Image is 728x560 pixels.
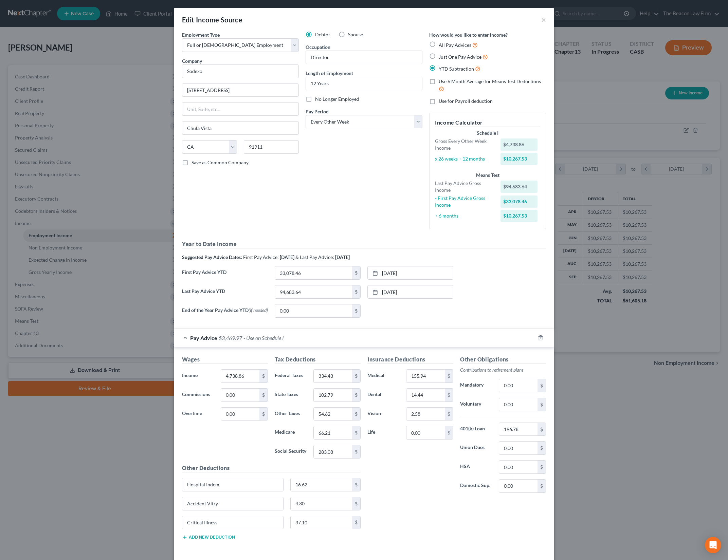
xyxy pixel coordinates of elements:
span: - Use on Schedule I [243,335,284,341]
div: $10,267.53 [500,210,538,222]
div: $33,078.46 [500,195,538,208]
div: $ [352,445,360,458]
h5: Wages [182,355,268,364]
div: $ [445,389,453,402]
label: Federal Taxes [271,369,310,383]
span: Save as Common Company [192,160,249,165]
label: Last Pay Advice YTD [179,285,271,304]
div: Means Test [435,172,540,179]
input: 0.00 [314,408,352,421]
input: 0.00 [499,461,538,473]
input: 0.00 [499,480,538,492]
div: $ [445,370,453,382]
strong: [DATE] [335,254,350,260]
div: $ [445,426,453,439]
span: Debtor [315,32,330,37]
h5: Tax Deductions [275,355,361,364]
div: $ [352,266,360,279]
div: $ [259,370,268,382]
div: Edit Income Source [182,15,242,24]
button: × [541,16,546,24]
div: $ [352,408,360,421]
input: 0.00 [406,426,445,439]
span: Employment Type [182,32,220,38]
div: ÷ 6 months [432,212,497,219]
label: HSA [457,460,495,474]
a: [DATE] [368,285,453,298]
span: YTD Subtraction [439,66,474,72]
input: Specify... [182,478,283,491]
span: $3,469.97 [219,335,242,341]
div: $ [352,285,360,298]
strong: Suggested Pay Advice Dates: [182,254,242,260]
input: 0.00 [314,370,352,382]
input: 0.00 [406,408,445,421]
label: How would you like to enter income? [429,31,508,38]
div: Schedule I [435,130,540,136]
input: Unit, Suite, etc... [182,102,298,115]
span: Company [182,58,202,64]
label: Dental [364,388,403,402]
div: Gross Every Other Week Income [432,138,497,151]
input: 0.00 [275,304,352,317]
input: 0.00 [221,408,259,421]
span: All Pay Advices [439,42,471,48]
div: $ [538,480,546,492]
label: Medical [364,369,403,383]
span: Pay Period [306,109,329,114]
input: Enter address... [182,84,298,97]
p: Contributions to retirement plans [460,367,546,373]
span: Use for Payroll deduction [439,98,493,104]
h5: Other Obligations [460,355,546,364]
input: 0.00 [406,389,445,402]
span: Income [182,372,198,378]
label: Life [364,426,403,440]
div: $ [445,408,453,421]
div: $ [352,426,360,439]
label: Length of Employment [306,70,353,77]
input: Enter city... [182,122,298,134]
label: Mandatory [457,379,495,392]
div: $ [538,379,546,392]
div: Open Intercom Messenger [705,537,721,553]
div: $ [352,389,360,402]
input: 0.00 [291,497,352,510]
div: Last Pay Advice Gross Income [432,180,497,193]
a: [DATE] [368,266,453,279]
div: x 26 weeks ÷ 12 months [432,155,497,162]
button: Add new deduction [182,535,235,540]
span: No Longer Employed [315,96,359,102]
div: $ [538,423,546,436]
input: 0.00 [291,478,352,491]
input: ex: 2 years [306,77,422,90]
span: First Pay Advice: [243,254,279,260]
span: Spouse [348,32,363,37]
span: Use 6 Month Average for Means Test Deductions [439,78,541,84]
label: Social Security [271,445,310,459]
span: (if needed) [249,307,268,313]
label: First Pay Advice YTD [179,266,271,285]
label: 401(k) Loan [457,423,495,436]
h5: Insurance Deductions [367,355,453,364]
input: Specify... [182,497,283,510]
input: 0.00 [314,389,352,402]
label: Overtime [179,407,217,421]
input: -- [306,51,422,64]
span: Pay Advice [190,335,217,341]
strong: [DATE] [280,254,294,260]
span: Just One Pay Advice [439,54,481,60]
div: $ [352,304,360,317]
input: 0.00 [314,426,352,439]
h5: Other Deductions [182,464,361,472]
input: 0.00 [499,442,538,454]
div: $ [352,370,360,382]
input: 0.00 [499,423,538,436]
input: Enter zip... [244,140,299,154]
div: $ [259,389,268,402]
input: 0.00 [275,266,352,279]
label: Domestic Sup. [457,479,495,493]
label: End of the Year Pay Advice YTD [179,304,271,323]
input: 0.00 [221,389,259,402]
label: State Taxes [271,388,310,402]
div: $94,683.64 [500,181,538,193]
